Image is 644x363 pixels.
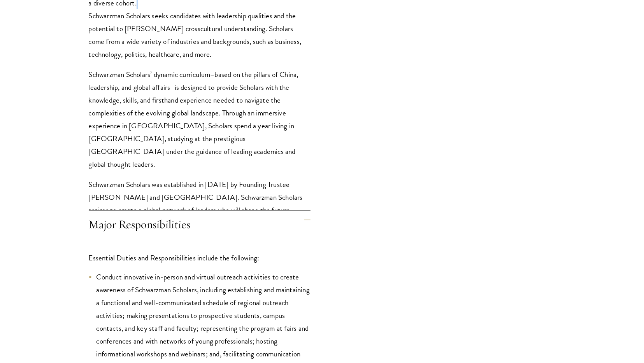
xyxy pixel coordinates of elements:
h4: Major Responsibilities [89,211,311,240]
p: Schwarzman Scholars’ dynamic curriculum–based on the pillars of China, leadership, and global aff... [89,68,311,171]
p: Schwarzman Scholars was established in [DATE] by Founding Trustee [PERSON_NAME] and [GEOGRAPHIC_D... [89,178,311,216]
p: Essential Duties and Responsibilities include the following: [89,252,311,265]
